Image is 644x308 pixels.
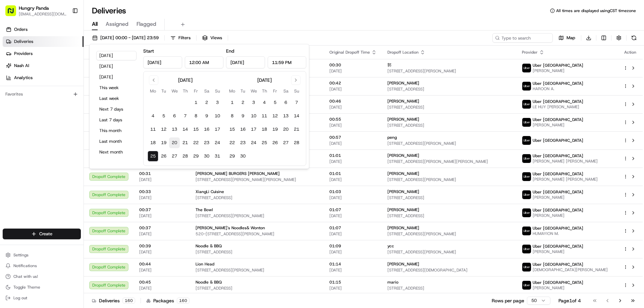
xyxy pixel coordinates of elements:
[13,295,27,301] span: Log out
[196,280,222,285] span: Noodle & BBQ
[387,141,511,146] span: [STREET_ADDRESS][PERSON_NAME]
[268,56,307,68] input: Time
[3,283,81,292] button: Toggle Theme
[185,56,224,68] input: Time
[169,87,180,95] th: Wednesday
[270,87,280,95] th: Friday
[13,285,40,290] span: Toggle Theme
[3,36,84,47] a: Deliveries
[629,33,639,43] button: Refresh
[248,137,259,148] button: 24
[533,280,583,285] span: Uber [GEOGRAPHIC_DATA]
[19,5,49,11] span: Hungry Panda
[533,81,583,86] span: Uber [GEOGRAPHIC_DATA]
[329,62,377,68] span: 00:30
[139,286,185,291] span: [DATE]
[329,141,377,146] span: [DATE]
[522,227,531,235] img: uber-new-logo.jpeg
[533,138,583,143] span: Uber [GEOGRAPHIC_DATA]
[248,87,259,95] th: Wednesday
[387,123,511,128] span: [STREET_ADDRESS]
[148,151,158,162] button: 25
[47,166,81,171] a: Powered byPylon
[96,62,137,71] button: [DATE]
[522,64,531,72] img: uber-new-logo.jpeg
[387,243,394,249] span: ycc
[212,87,223,95] th: Sunday
[533,231,583,236] span: HUMAYION M.
[196,243,222,249] span: Noodle & BBQ
[533,262,583,267] span: Uber [GEOGRAPHIC_DATA]
[329,68,377,74] span: [DATE]
[139,280,185,285] span: 00:45
[291,87,302,95] th: Sunday
[3,89,81,100] div: Favorites
[14,39,33,45] span: Deliveries
[96,51,137,60] button: [DATE]
[114,66,122,74] button: Start new chat
[3,72,84,83] a: Analytics
[169,137,180,148] button: 20
[13,274,38,279] span: Chat with us!
[180,111,191,121] button: 7
[139,171,185,176] span: 00:31
[158,124,169,135] button: 12
[139,261,185,267] span: 00:44
[533,99,583,104] span: Uber [GEOGRAPHIC_DATA]
[387,189,419,194] span: [PERSON_NAME]
[556,8,636,13] span: All times are displayed using CST timezone
[387,62,391,68] span: 郭
[329,231,377,237] span: [DATE]
[226,56,265,68] input: Date
[387,261,419,267] span: [PERSON_NAME]
[387,207,419,212] span: [PERSON_NAME]
[237,97,248,108] button: 2
[492,297,524,304] p: Rows per page
[57,150,62,156] div: 💻
[387,86,511,92] span: [STREET_ADDRESS]
[522,50,538,55] span: Provider
[54,147,110,159] a: 💻API Documentation
[3,250,81,260] button: Settings
[201,124,212,135] button: 16
[329,280,377,285] span: 01:15
[387,195,511,200] span: [STREET_ADDRESS]
[329,286,377,291] span: [DATE]
[3,60,84,71] a: Nash AI
[137,20,156,28] span: Flagged
[329,135,377,140] span: 00:57
[92,297,135,304] div: Deliveries
[212,137,223,148] button: 24
[14,63,29,69] span: Nash AI
[329,153,377,158] span: 01:01
[3,229,81,239] button: Create
[180,137,191,148] button: 21
[533,63,583,68] span: Uber [GEOGRAPHIC_DATA]
[387,213,511,219] span: [STREET_ADDRESS]
[139,195,185,200] span: [DATE]
[148,124,158,135] button: 11
[7,150,12,156] div: 📗
[139,177,185,182] span: [DATE]
[180,124,191,135] button: 14
[270,137,280,148] button: 26
[533,117,583,122] span: Uber [GEOGRAPHIC_DATA]
[280,137,291,148] button: 27
[291,137,302,148] button: 28
[387,135,397,140] span: peng
[533,68,583,73] span: [PERSON_NAME]
[227,97,237,108] button: 1
[14,64,26,76] img: 1753817452368-0c19585d-7be3-40d9-9a41-2dc781b3d1eb
[191,137,201,148] button: 22
[96,147,137,157] button: Next month
[533,122,583,128] span: [PERSON_NAME]
[329,86,377,92] span: [DATE]
[329,249,377,255] span: [DATE]
[7,87,45,93] div: Past conversations
[270,124,280,135] button: 19
[555,33,578,43] button: Map
[387,280,398,285] span: mario
[522,136,531,145] img: uber-new-logo.jpeg
[17,43,111,50] input: Clear
[196,195,319,200] span: [STREET_ADDRESS]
